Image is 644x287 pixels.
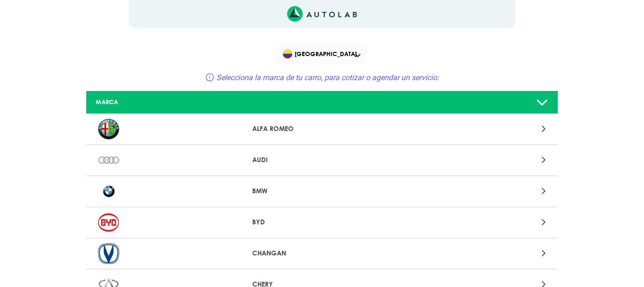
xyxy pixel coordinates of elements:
span: Selecciona la marca de tu carro, para cotizar o agendar un servicio: [216,73,439,82]
a: MARCA [86,91,558,114]
img: CHANGAN [98,243,119,264]
img: Flag of COLOMBIA [283,49,292,58]
p: BMW [252,186,392,196]
span: [GEOGRAPHIC_DATA] [283,47,363,60]
img: BMW [98,181,119,202]
img: AUDI [98,150,119,171]
p: ALFA ROMEO [252,124,392,134]
a: Link al sitio de autolab [287,9,357,18]
div: Flag of COLOMBIA[GEOGRAPHIC_DATA] [277,43,367,64]
img: BYD [98,212,119,233]
img: ALFA ROMEO [98,119,119,139]
p: CHANGAN [252,248,392,258]
p: BYD [252,217,392,227]
div: MARCA [89,98,244,107]
p: AUDI [252,155,392,165]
